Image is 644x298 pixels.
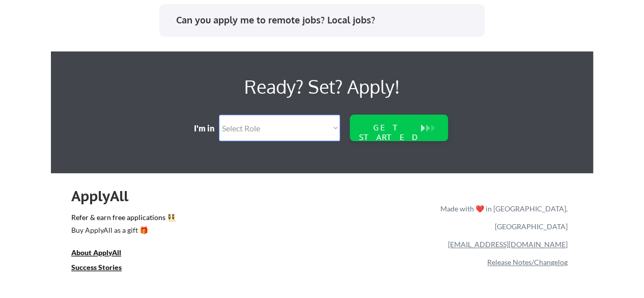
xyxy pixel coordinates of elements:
a: [EMAIL_ADDRESS][DOMAIN_NAME] [448,240,568,249]
div: GET STARTED [356,123,422,142]
u: About ApplyAll [71,248,121,257]
div: I'm in [194,123,221,134]
a: Success Stories [71,262,135,275]
a: About ApplyAll [71,247,135,260]
a: Buy ApplyAll as a gift 🎁 [71,225,173,237]
div: Can you apply me to remote jobs? Local jobs? [176,14,475,26]
div: Made with ❤️ in [GEOGRAPHIC_DATA], [GEOGRAPHIC_DATA] [436,200,568,235]
u: Success Stories [71,263,122,272]
a: Release Notes/Changelog [487,258,568,266]
div: Ready? Set? Apply! [193,72,451,101]
div: ApplyAll [71,187,140,205]
a: Refer & earn free applications 👯‍♀️ [71,214,228,225]
div: Buy ApplyAll as a gift 🎁 [71,227,173,234]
